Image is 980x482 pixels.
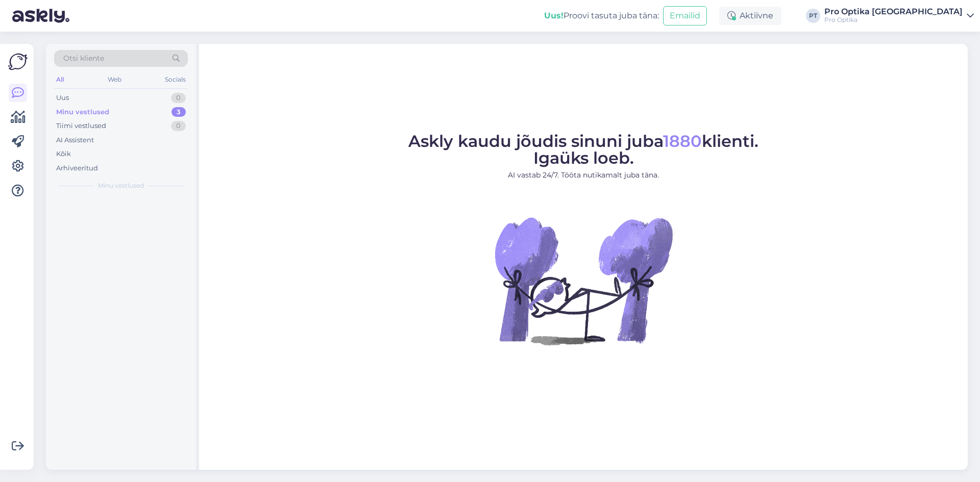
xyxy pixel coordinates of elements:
[663,6,707,26] button: Emailid
[171,121,186,131] div: 0
[54,73,66,86] div: All
[98,181,144,190] span: Minu vestlused
[171,107,186,117] div: 3
[544,11,563,20] b: Uus!
[719,7,781,25] div: Aktiivne
[408,170,758,181] p: AI vastab 24/7. Tööta nutikamalt juba täna.
[63,53,104,64] span: Otsi kliente
[8,52,28,71] img: Askly Logo
[824,8,974,24] a: Pro Optika [GEOGRAPHIC_DATA]Pro Optika
[171,93,186,103] div: 0
[56,135,94,145] div: AI Assistent
[544,10,659,22] div: Proovi tasuta juba täna:
[492,189,675,372] img: No Chat active
[106,73,124,86] div: Web
[163,73,188,86] div: Socials
[663,131,702,151] span: 1880
[824,16,963,24] div: Pro Optika
[408,131,758,168] span: Askly kaudu jõudis sinuni juba klienti. Igaüks loeb.
[56,163,98,173] div: Arhiveeritud
[806,9,820,23] div: PT
[56,149,71,159] div: Kõik
[56,107,109,117] div: Minu vestlused
[56,93,69,103] div: Uus
[824,8,963,16] div: Pro Optika [GEOGRAPHIC_DATA]
[56,121,106,131] div: Tiimi vestlused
